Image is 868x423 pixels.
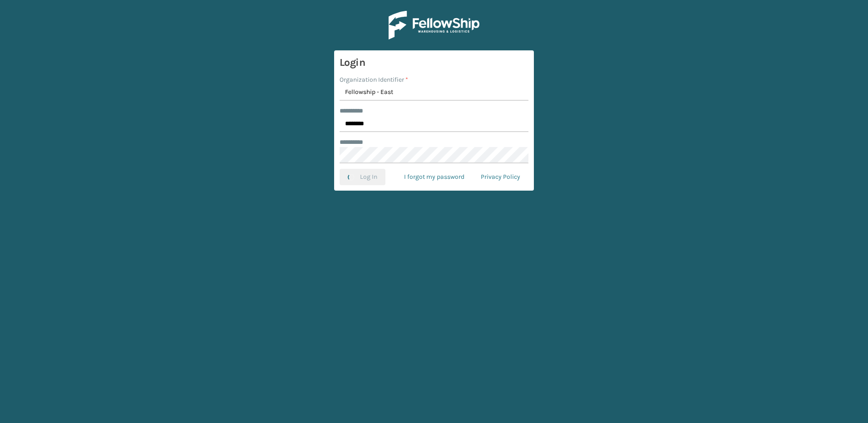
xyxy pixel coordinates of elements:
[340,75,408,84] label: Organization Identifier
[473,169,528,185] a: Privacy Policy
[340,169,385,185] button: Log In
[396,169,473,185] a: I forgot my password
[340,56,528,69] h3: Login
[389,11,479,39] img: Logo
